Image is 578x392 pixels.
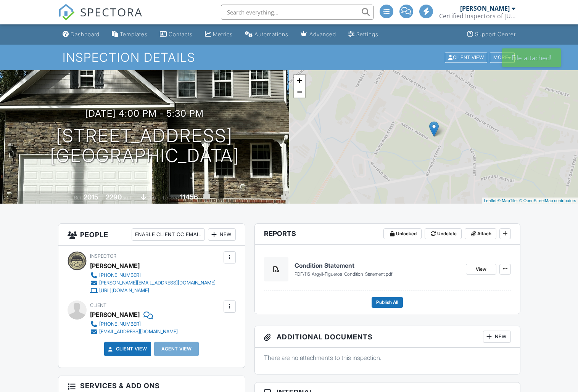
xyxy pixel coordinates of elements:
[444,54,489,60] a: Client View
[309,31,336,37] div: Advanced
[90,279,216,287] a: [PERSON_NAME][EMAIL_ADDRESS][DOMAIN_NAME]
[99,288,149,294] div: [URL][DOMAIN_NAME]
[169,31,193,37] div: Contacts
[50,126,239,166] h1: [STREET_ADDRESS] [GEOGRAPHIC_DATA]
[298,27,339,42] a: Advanced
[490,52,515,63] div: More
[84,193,98,201] div: 2015
[107,345,147,353] a: Client View
[147,195,156,201] span: slab
[99,280,216,286] div: [PERSON_NAME][EMAIL_ADDRESS][DOMAIN_NAME]
[294,75,305,86] a: Zoom in
[294,86,305,98] a: Zoom out
[242,27,291,42] a: Automations (Advanced)
[80,4,143,20] span: SPECTORA
[445,52,487,63] div: Client View
[63,51,515,64] h1: Inspection Details
[163,195,179,201] span: Lot Size
[519,198,576,203] a: © OpenStreetMap contributors
[208,228,236,241] div: New
[99,272,141,278] div: [PHONE_NUMBER]
[109,27,151,42] a: Templates
[199,195,209,201] span: sq.ft.
[85,108,204,119] h3: [DATE] 4:00 pm - 5:30 pm
[464,27,519,42] a: Support Center
[71,31,100,37] div: Dashboard
[74,195,82,201] span: Built
[264,353,511,362] p: There are no attachments to this inspection.
[90,253,116,259] span: Inspector
[502,48,561,67] div: File attached!
[497,198,518,203] a: © MapTiler
[90,302,106,308] span: Client
[99,321,141,327] div: [PHONE_NUMBER]
[90,320,178,328] a: [PHONE_NUMBER]
[202,27,236,42] a: Metrics
[475,31,516,37] div: Support Center
[180,193,198,201] div: 11456
[484,198,496,203] a: Leaflet
[58,224,245,246] h3: People
[460,5,510,12] div: [PERSON_NAME]
[221,5,374,20] input: Search everything...
[90,309,140,320] div: [PERSON_NAME]
[254,31,288,37] div: Automations
[90,287,216,294] a: [URL][DOMAIN_NAME]
[58,4,75,21] img: The Best Home Inspection Software - Spectora
[439,12,515,20] div: Certified Inspectors of North Carolina LLC
[255,326,520,348] h3: Additional Documents
[60,27,103,42] a: Dashboard
[345,27,382,42] a: Settings
[213,31,233,37] div: Metrics
[90,272,216,279] a: [PHONE_NUMBER]
[106,193,122,201] div: 2290
[120,31,148,37] div: Templates
[356,31,378,37] div: Settings
[483,331,511,343] div: New
[132,228,205,241] div: Enable Client CC Email
[157,27,196,42] a: Contacts
[482,198,578,204] div: |
[99,329,178,335] div: [EMAIL_ADDRESS][DOMAIN_NAME]
[123,195,134,201] span: sq. ft.
[90,260,140,272] div: [PERSON_NAME]
[90,328,178,336] a: [EMAIL_ADDRESS][DOMAIN_NAME]
[58,10,143,26] a: SPECTORA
